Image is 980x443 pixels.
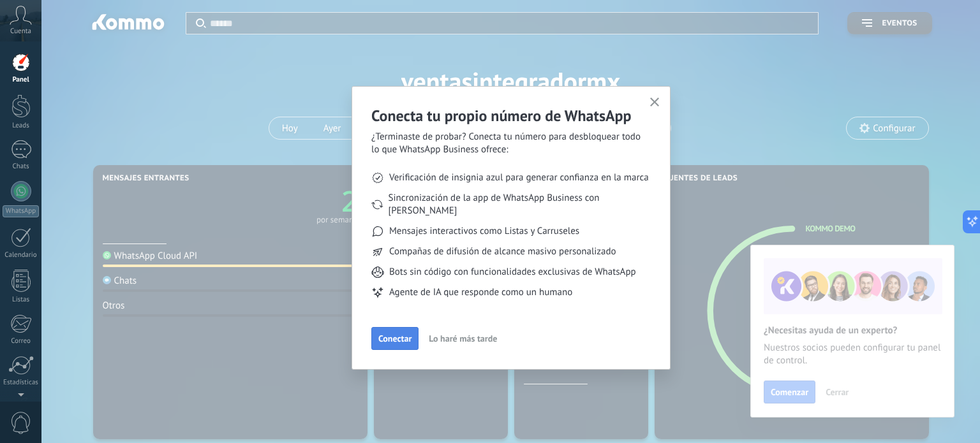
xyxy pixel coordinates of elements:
button: Lo haré más tarde [423,329,503,348]
div: Panel [3,76,40,84]
div: Chats [3,163,40,171]
span: Conectar [378,334,412,343]
div: Estadísticas [3,379,40,387]
span: Lo haré más tarde [429,334,497,343]
div: Correo [3,337,40,345]
span: Cuenta [10,27,31,36]
div: Leads [3,122,40,130]
span: Sincronización de la app de WhatsApp Business con [PERSON_NAME] [389,192,651,217]
span: Compañas de difusión de alcance masivo personalizado [389,245,616,258]
span: Agente de IA que responde como un humano [389,286,572,299]
span: Mensajes interactivos como Listas y Carruseles [389,225,579,238]
h2: Conecta tu propio número de WhatsApp [371,106,651,126]
span: Verificación de insignia azul para generar confianza en la marca [389,171,649,184]
div: WhatsApp [3,205,39,217]
span: ¿Terminaste de probar? Conecta tu número para desbloquear todo lo que WhatsApp Business ofrece: [371,131,651,156]
div: Listas [3,296,40,304]
div: Calendario [3,251,40,259]
button: Conectar [371,327,419,350]
span: Bots sin código con funcionalidades exclusivas de WhatsApp [389,266,636,279]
